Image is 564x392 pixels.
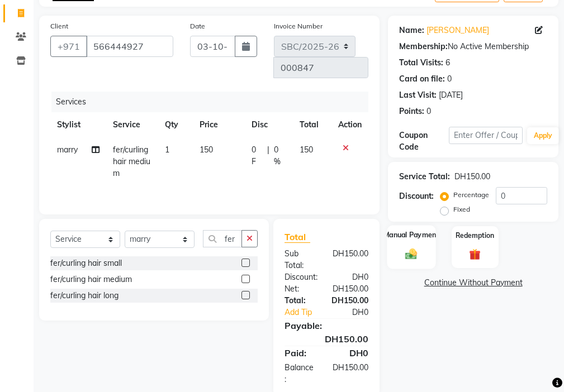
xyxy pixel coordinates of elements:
input: Search or Scan [203,230,242,247]
a: Continue Without Payment [390,277,556,289]
div: [DATE] [439,89,463,101]
label: Manual Payment [383,230,439,240]
input: Search by Name/Mobile/Email/Code [86,36,173,57]
div: Services [51,92,377,112]
div: fer/curling hair small [50,257,122,269]
input: Enter Offer / Coupon Code [449,127,523,144]
div: Points: [399,106,424,117]
img: _gift.svg [466,247,484,261]
span: fer/curling hair medium [113,145,150,178]
div: DH0 [326,271,377,283]
button: Apply [527,127,559,144]
div: DH150.00 [454,171,490,183]
span: 1 [165,145,169,155]
span: 0 F [252,144,262,168]
img: _cash.svg [402,247,421,261]
div: DH0 [335,307,377,318]
label: Redemption [456,231,494,241]
button: +971 [50,36,87,57]
span: 0 % [274,144,287,168]
div: DH0 [326,346,377,360]
a: [PERSON_NAME] [426,25,489,36]
div: Name: [399,25,424,36]
div: DH150.00 [323,295,377,307]
span: 150 [200,145,213,155]
th: Action [331,112,368,137]
div: DH150.00 [324,362,377,385]
span: | [267,144,269,168]
div: Balance : [276,362,324,385]
label: Fixed [453,204,470,214]
th: Qty [158,112,192,137]
span: 150 [300,145,313,155]
div: 0 [447,73,452,85]
label: Invoice Number [274,21,323,31]
div: Total: [276,295,323,307]
div: Last Visit: [399,89,437,101]
label: Date [190,21,205,31]
div: Net: [276,283,324,295]
th: Disc [245,112,293,137]
div: Sub Total: [276,248,324,271]
div: 6 [445,57,450,69]
th: Stylist [50,112,106,137]
div: Total Visits: [399,57,443,69]
label: Client [50,21,68,31]
div: Membership: [399,41,448,52]
div: No Active Membership [399,41,547,52]
span: Total [285,231,310,243]
div: fer/curling hair long [50,290,119,302]
div: DH150.00 [324,248,377,271]
span: marry [57,145,78,155]
div: DH150.00 [276,332,377,346]
div: Discount: [276,271,326,283]
label: Percentage [453,190,489,200]
th: Service [106,112,158,137]
div: Card on file: [399,73,445,85]
div: Service Total: [399,171,450,183]
div: DH150.00 [324,283,377,295]
a: Add Tip [276,307,335,318]
div: Discount: [399,190,434,202]
div: fer/curling hair medium [50,274,132,285]
th: Total [293,112,331,137]
th: Price [193,112,245,137]
div: Payable: [276,319,377,332]
div: Paid: [276,346,326,360]
div: Coupon Code [399,130,448,153]
div: 0 [426,106,431,117]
